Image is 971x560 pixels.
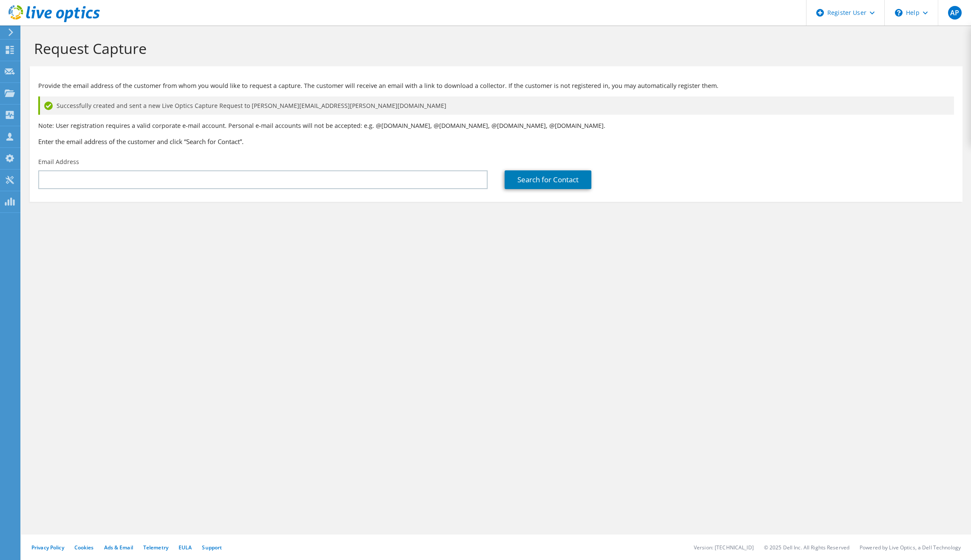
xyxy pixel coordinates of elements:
[202,544,222,551] a: Support
[104,544,133,551] a: Ads & Email
[31,544,64,551] a: Privacy Policy
[57,101,446,110] span: Successfully created and sent a new Live Optics Capture Request to [PERSON_NAME][EMAIL_ADDRESS][P...
[505,170,591,189] a: Search for Contact
[38,81,954,91] p: Provide the email address of the customer from whom you would like to request a capture. The cust...
[38,121,954,130] p: Note: User registration requires a valid corporate e-mail account. Personal e-mail accounts will ...
[179,544,192,551] a: EULA
[895,9,903,17] svg: \n
[860,544,961,551] li: Powered by Live Optics, a Dell Technology
[34,40,954,57] h1: Request Capture
[38,137,954,146] h3: Enter the email address of the customer and click “Search for Contact”.
[764,544,849,551] li: © 2025 Dell Inc. All Rights Reserved
[694,544,754,551] li: Version: [TECHNICAL_ID]
[948,6,962,20] span: AP
[74,544,94,551] a: Cookies
[38,158,79,166] label: Email Address
[143,544,168,551] a: Telemetry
